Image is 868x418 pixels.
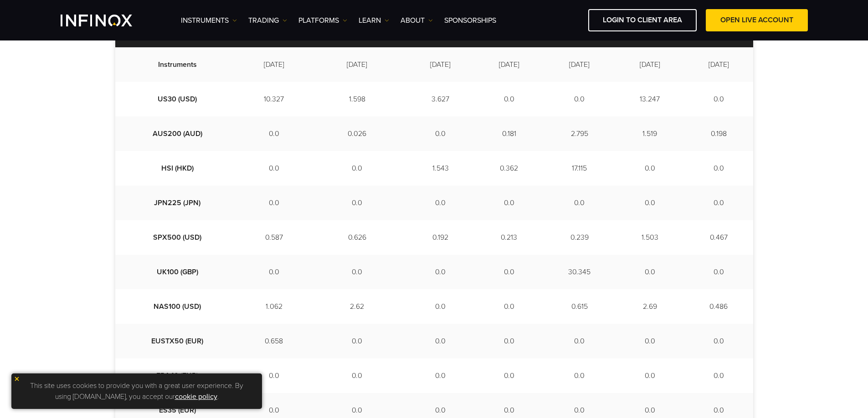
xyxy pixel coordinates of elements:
[406,151,475,186] td: 1.543
[616,289,684,324] td: 2.69
[240,220,308,255] td: 0.587
[61,15,154,26] a: INFINOX Logo
[544,255,616,289] td: 30.345
[16,378,257,404] p: This site uses cookies to provide you with a great user experience. By using [DOMAIN_NAME], you a...
[14,376,20,382] img: yellow close icon
[616,358,684,393] td: 0.0
[616,324,684,358] td: 0.0
[308,324,406,358] td: 0.0
[544,116,616,151] td: 2.795
[406,358,475,393] td: 0.0
[181,15,237,26] a: Instruments
[248,15,287,26] a: TRADING
[544,82,616,116] td: 0.0
[240,358,308,393] td: 0.0
[544,324,616,358] td: 0.0
[684,255,753,289] td: 0.0
[475,116,544,151] td: 0.181
[706,9,808,31] a: OPEN LIVE ACCOUNT
[115,324,240,358] td: EUSTX50 (EUR)
[475,186,544,220] td: 0.0
[308,186,406,220] td: 0.0
[240,82,308,116] td: 10.327
[684,220,753,255] td: 0.467
[240,324,308,358] td: 0.658
[308,255,406,289] td: 0.0
[406,289,475,324] td: 0.0
[401,15,433,26] a: ABOUT
[115,289,240,324] td: NAS100 (USD)
[115,47,240,82] td: Instruments
[616,255,684,289] td: 0.0
[616,151,684,186] td: 0.0
[115,186,240,220] td: JPN225 (JPN)
[115,358,240,393] td: FRA40 (EUR)
[240,47,308,82] td: [DATE]
[115,151,240,186] td: HSI (HKD)
[544,186,616,220] td: 0.0
[544,151,616,186] td: 17.115
[444,15,496,26] a: SPONSORSHIPS
[475,289,544,324] td: 0.0
[308,220,406,255] td: 0.626
[684,116,753,151] td: 0.198
[475,324,544,358] td: 0.0
[616,220,684,255] td: 1.503
[308,358,406,393] td: 0.0
[475,151,544,186] td: 0.362
[115,220,240,255] td: SPX500 (USD)
[240,151,308,186] td: 0.0
[406,255,475,289] td: 0.0
[406,47,475,82] td: [DATE]
[115,255,240,289] td: UK100 (GBP)
[115,116,240,151] td: AUS200 (AUD)
[475,220,544,255] td: 0.213
[475,255,544,289] td: 0.0
[240,289,308,324] td: 1.062
[240,186,308,220] td: 0.0
[544,289,616,324] td: 0.615
[308,82,406,116] td: 1.598
[406,186,475,220] td: 0.0
[175,392,217,401] a: cookie policy
[240,255,308,289] td: 0.0
[308,116,406,151] td: 0.026
[406,220,475,255] td: 0.192
[475,47,544,82] td: [DATE]
[115,82,240,116] td: US30 (USD)
[308,151,406,186] td: 0.0
[240,116,308,151] td: 0.0
[684,324,753,358] td: 0.0
[475,82,544,116] td: 0.0
[684,151,753,186] td: 0.0
[359,15,389,26] a: Learn
[298,15,347,26] a: PLATFORMS
[406,324,475,358] td: 0.0
[544,220,616,255] td: 0.239
[308,47,406,82] td: [DATE]
[616,82,684,116] td: 13.247
[406,82,475,116] td: 3.627
[684,358,753,393] td: 0.0
[308,289,406,324] td: 2.62
[544,358,616,393] td: 0.0
[616,116,684,151] td: 1.519
[588,9,697,31] a: LOGIN TO CLIENT AREA
[616,47,684,82] td: [DATE]
[684,82,753,116] td: 0.0
[616,186,684,220] td: 0.0
[475,358,544,393] td: 0.0
[406,116,475,151] td: 0.0
[684,289,753,324] td: 0.486
[684,186,753,220] td: 0.0
[544,47,616,82] td: [DATE]
[684,47,753,82] td: [DATE]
